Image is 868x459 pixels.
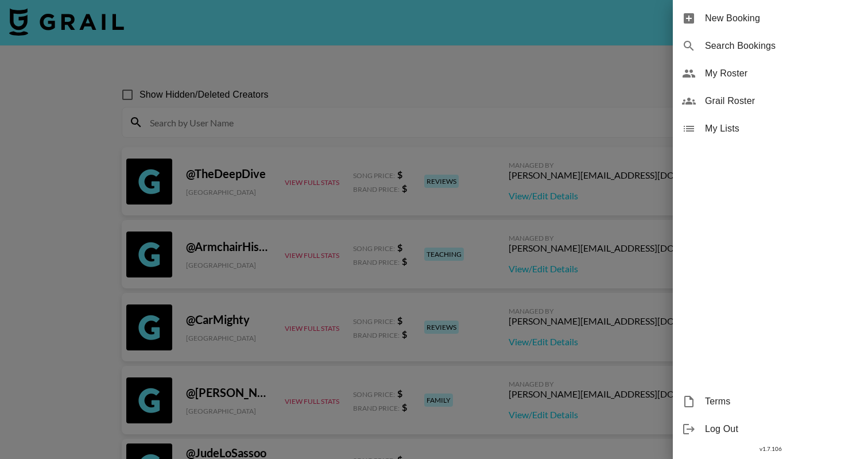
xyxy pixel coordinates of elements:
div: New Booking [673,5,868,32]
span: My Roster [705,67,859,80]
div: Terms [673,388,868,415]
div: Grail Roster [673,87,868,115]
div: Search Bookings [673,32,868,60]
div: My Roster [673,60,868,87]
div: My Lists [673,115,868,142]
span: My Lists [705,122,859,136]
span: Log Out [705,422,859,436]
div: v 1.7.106 [673,443,868,455]
span: Grail Roster [705,94,859,108]
span: Terms [705,395,859,408]
span: Search Bookings [705,39,859,53]
span: New Booking [705,11,859,25]
div: Log Out [673,415,868,443]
